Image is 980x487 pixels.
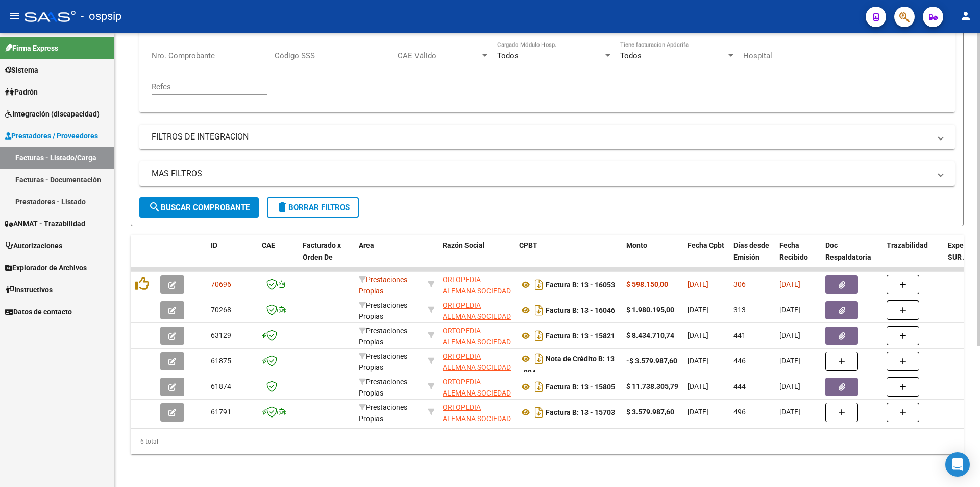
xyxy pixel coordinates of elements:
i: Descargar documento [532,276,546,293]
strong: $ 8.434.710,74 [626,331,674,339]
datatable-header-cell: CAE [258,235,299,280]
strong: Factura B: 13 - 15805 [546,383,615,391]
span: [DATE] [688,306,708,314]
div: 30541705550 [443,351,511,372]
strong: $ 1.980.195,00 [626,306,674,314]
datatable-header-cell: Facturado x Orden De [299,235,355,280]
span: CAE [262,241,275,249]
span: Padrón [5,86,38,98]
span: Razón Social [443,241,485,249]
span: [DATE] [688,382,708,390]
i: Descargar documento [532,302,546,318]
span: Area [359,241,374,249]
datatable-header-cell: CPBT [515,235,622,280]
span: 496 [733,408,746,416]
span: Prestaciones Propias [359,275,407,295]
mat-expansion-panel-header: MAS FILTROS [139,161,955,186]
button: Borrar Filtros [267,197,359,218]
span: ID [211,241,217,249]
mat-icon: person [960,10,972,22]
span: ORTOPEDIA ALEMANA SOCIEDAD ANONIMA COMERCIAL E INDUSTRIAL [443,327,511,381]
span: ANMAT - Trazabilidad [5,218,85,229]
span: [DATE] [779,280,800,288]
strong: Nota de Crédito B: 13 - 994 [519,355,615,377]
span: Todos [620,51,642,60]
span: Prestaciones Propias [359,403,407,423]
div: 30541705550 [443,402,511,423]
span: [DATE] [688,331,708,339]
span: [DATE] [688,357,708,365]
span: 313 [733,306,746,314]
span: Borrar Filtros [276,203,350,212]
mat-panel-title: MAS FILTROS [152,168,930,179]
span: Prestaciones Propias [359,378,407,398]
i: Descargar documento [532,404,546,421]
span: 441 [733,331,746,339]
strong: Factura B: 13 - 16053 [546,281,615,289]
datatable-header-cell: Días desde Emisión [729,235,775,280]
span: [DATE] [779,357,800,365]
span: 70268 [211,306,231,314]
span: ORTOPEDIA ALEMANA SOCIEDAD ANONIMA COMERCIAL E INDUSTRIAL [443,301,511,356]
datatable-header-cell: Fecha Recibido [775,235,821,280]
strong: -$ 3.579.987,60 [626,357,677,365]
strong: $ 598.150,00 [626,280,668,288]
span: Trazabilidad [887,241,928,249]
span: Autorizaciones [5,240,62,251]
datatable-header-cell: ID [207,235,258,280]
span: [DATE] [688,280,708,288]
mat-icon: search [149,201,161,213]
span: ORTOPEDIA ALEMANA SOCIEDAD ANONIMA COMERCIAL E INDUSTRIAL [443,378,511,432]
span: 444 [733,382,746,390]
datatable-header-cell: Fecha Cpbt [683,235,729,280]
span: [DATE] [779,408,800,416]
span: Días desde Emisión [733,241,769,261]
span: 63129 [211,331,231,339]
button: Buscar Comprobante [139,197,259,218]
strong: Factura B: 13 - 15821 [546,332,615,340]
mat-icon: menu [8,10,20,22]
span: Prestaciones Propias [359,301,407,321]
mat-expansion-panel-header: FILTROS DE INTEGRACION [139,125,955,149]
span: 61874 [211,382,231,390]
span: Sistema [5,64,38,76]
i: Descargar documento [532,379,546,395]
span: Prestaciones Propias [359,352,407,372]
datatable-header-cell: Razón Social [438,235,515,280]
span: Monto [626,241,647,249]
strong: Factura B: 13 - 16046 [546,306,615,314]
span: ORTOPEDIA ALEMANA SOCIEDAD ANONIMA COMERCIAL E INDUSTRIAL [443,403,511,458]
span: Todos [497,51,519,60]
span: Prestadores / Proveedores [5,130,98,142]
span: Facturado x Orden De [303,241,341,261]
span: [DATE] [779,382,800,390]
mat-icon: delete [276,201,288,213]
span: 446 [733,357,746,365]
span: 306 [733,280,746,288]
div: 30541705550 [443,274,511,295]
datatable-header-cell: Trazabilidad [883,235,944,280]
span: Prestaciones Propias [359,327,407,346]
mat-panel-title: FILTROS DE INTEGRACION [152,131,930,143]
datatable-header-cell: Monto [622,235,683,280]
datatable-header-cell: Doc Respaldatoria [821,235,883,280]
span: CAE Válido [398,51,480,60]
span: Firma Express [5,42,58,54]
span: Buscar Comprobante [149,203,250,212]
span: [DATE] [779,331,800,339]
span: 70696 [211,280,231,288]
div: Open Intercom Messenger [945,452,970,477]
span: Fecha Cpbt [688,241,724,249]
div: 30541705550 [443,299,511,321]
span: ORTOPEDIA ALEMANA SOCIEDAD ANONIMA COMERCIAL E INDUSTRIAL [443,275,511,330]
div: 30541705550 [443,325,511,346]
span: - ospsip [81,5,121,28]
span: Fecha Recibido [779,241,808,261]
div: 30541705550 [443,376,511,398]
span: Instructivos [5,284,53,295]
span: Explorador de Archivos [5,262,87,273]
span: Datos de contacto [5,306,72,317]
span: 61875 [211,357,231,365]
span: [DATE] [779,306,800,314]
span: [DATE] [688,408,708,416]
